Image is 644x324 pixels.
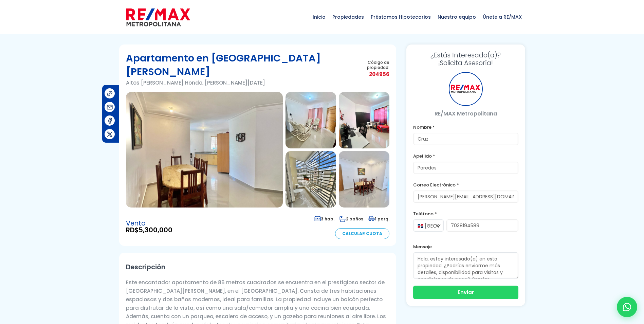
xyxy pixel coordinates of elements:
[106,117,113,124] img: Compartir
[339,92,389,148] img: Apartamento en Altos De Arroyo Hondo
[352,60,389,70] span: Código de propiedad:
[314,216,334,222] span: 3 hab.
[367,7,434,27] span: Préstamos Hipotecarios
[479,7,525,27] span: Únete a RE/MAX
[286,151,336,208] img: Apartamento en Altos De Arroyo Hondo
[413,152,518,160] label: Apellido *
[126,220,172,227] span: Venta
[126,92,283,208] img: Apartamento en Altos De Arroyo Hondo
[126,51,353,78] h1: Apartamento en [GEOGRAPHIC_DATA][PERSON_NAME]
[339,151,389,208] img: Apartamento en Altos De Arroyo Hondo
[126,227,172,234] span: RD$
[286,92,336,148] img: Apartamento en Altos De Arroyo Hondo
[126,7,190,28] img: remax-metropolitana-logo
[339,216,363,222] span: 2 baños
[446,219,518,232] input: 123-456-7890
[106,131,113,138] img: Compartir
[352,70,389,78] span: 204956
[139,226,172,235] span: 5,300,000
[413,242,518,251] label: Mensaje
[309,7,329,27] span: Inicio
[413,210,518,218] label: Teléfono *
[413,51,518,59] span: ¿Estás Interesado(a)?
[368,216,389,222] span: 1 parq.
[449,72,483,106] div: RE/MAX Metropolitana
[335,228,389,239] a: Calcular Cuota
[126,78,353,87] p: Altos [PERSON_NAME] Hondo, [PERSON_NAME][DATE]
[329,7,367,27] span: Propiedades
[413,123,518,131] label: Nombre *
[413,286,518,299] button: Enviar
[413,51,518,67] h3: ¡Solicita Asesoría!
[413,109,518,118] p: RE/MAX Metropolitana
[413,181,518,189] label: Correo Electrónico *
[106,90,113,97] img: Compartir
[434,7,479,27] span: Nuestro equipo
[106,104,113,111] img: Compartir
[413,252,518,279] textarea: Hola, estoy interesado(a) en esta propiedad. ¿Podrías enviarme más detalles, disponibilidad para ...
[126,259,389,275] h2: Descripción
